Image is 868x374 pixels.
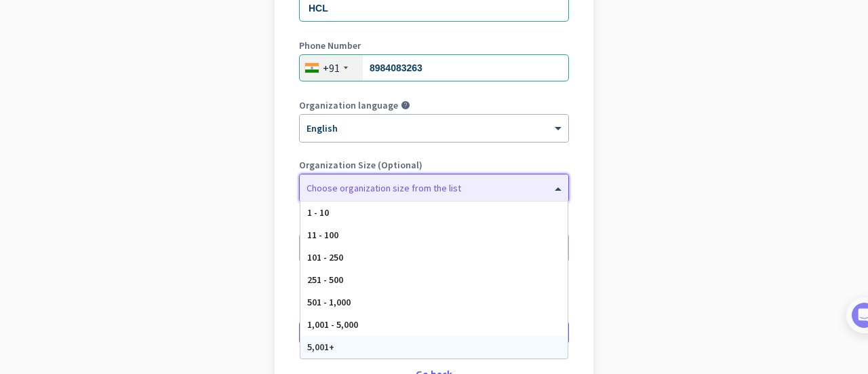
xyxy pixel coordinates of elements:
[323,61,340,75] div: +91
[299,41,569,50] label: Phone Number
[307,274,343,286] span: 251 - 500
[307,229,338,241] span: 11 - 100
[401,100,410,110] i: help
[299,100,398,110] label: Organization language
[299,160,569,170] label: Organization Size (Optional)
[300,202,568,358] div: Options List
[307,206,329,219] span: 1 - 10
[307,251,343,263] span: 101 - 250
[307,341,334,353] span: 5,001+
[307,318,358,331] span: 1,001 - 5,000
[299,220,569,229] label: Organization Time Zone
[307,296,351,308] span: 501 - 1,000
[299,54,569,81] input: 74104 10123
[299,320,569,345] button: Create Organization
